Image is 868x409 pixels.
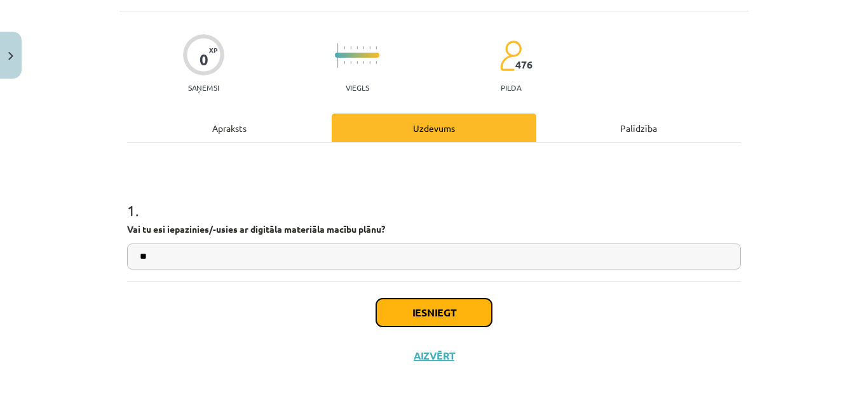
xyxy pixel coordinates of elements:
p: Saņemsi [183,83,224,92]
div: Palīdzība [536,114,741,142]
div: Uzdevums [332,114,536,142]
img: icon-short-line-57e1e144782c952c97e751825c79c345078a6d821885a25fce030b3d8c18986b.svg [363,61,364,64]
p: Viegls [346,83,369,92]
img: students-c634bb4e5e11cddfef0936a35e636f08e4e9abd3cc4e673bd6f9a4125e45ecb1.svg [499,40,522,72]
img: icon-short-line-57e1e144782c952c97e751825c79c345078a6d821885a25fce030b3d8c18986b.svg [350,46,351,49]
span: XP [209,46,217,53]
button: Aizvērt [410,349,458,362]
img: icon-long-line-d9ea69661e0d244f92f715978eff75569469978d946b2353a9bb055b3ed8787d.svg [337,43,339,68]
img: icon-short-line-57e1e144782c952c97e751825c79c345078a6d821885a25fce030b3d8c18986b.svg [344,46,345,49]
div: Apraksts [127,114,332,142]
button: Iesniegt [376,299,492,327]
img: icon-close-lesson-0947bae3869378f0d4975bcd49f059093ad1ed9edebbc8119c70593378902aed.svg [8,52,13,60]
img: icon-short-line-57e1e144782c952c97e751825c79c345078a6d821885a25fce030b3d8c18986b.svg [376,61,377,64]
img: icon-short-line-57e1e144782c952c97e751825c79c345078a6d821885a25fce030b3d8c18986b.svg [356,61,358,64]
img: icon-short-line-57e1e144782c952c97e751825c79c345078a6d821885a25fce030b3d8c18986b.svg [363,46,364,49]
h1: 1 . [127,179,741,219]
img: icon-short-line-57e1e144782c952c97e751825c79c345078a6d821885a25fce030b3d8c18986b.svg [356,46,358,49]
img: icon-short-line-57e1e144782c952c97e751825c79c345078a6d821885a25fce030b3d8c18986b.svg [350,61,351,64]
img: icon-short-line-57e1e144782c952c97e751825c79c345078a6d821885a25fce030b3d8c18986b.svg [369,61,370,64]
img: icon-short-line-57e1e144782c952c97e751825c79c345078a6d821885a25fce030b3d8c18986b.svg [369,46,370,49]
img: icon-short-line-57e1e144782c952c97e751825c79c345078a6d821885a25fce030b3d8c18986b.svg [376,46,377,49]
img: icon-short-line-57e1e144782c952c97e751825c79c345078a6d821885a25fce030b3d8c18986b.svg [344,61,345,64]
div: 0 [200,51,208,68]
p: pilda [501,83,521,92]
span: 476 [515,59,532,70]
strong: Vai tu esi iepazinies/-usies ar digitāla materiāla macību plānu? [127,223,385,235]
